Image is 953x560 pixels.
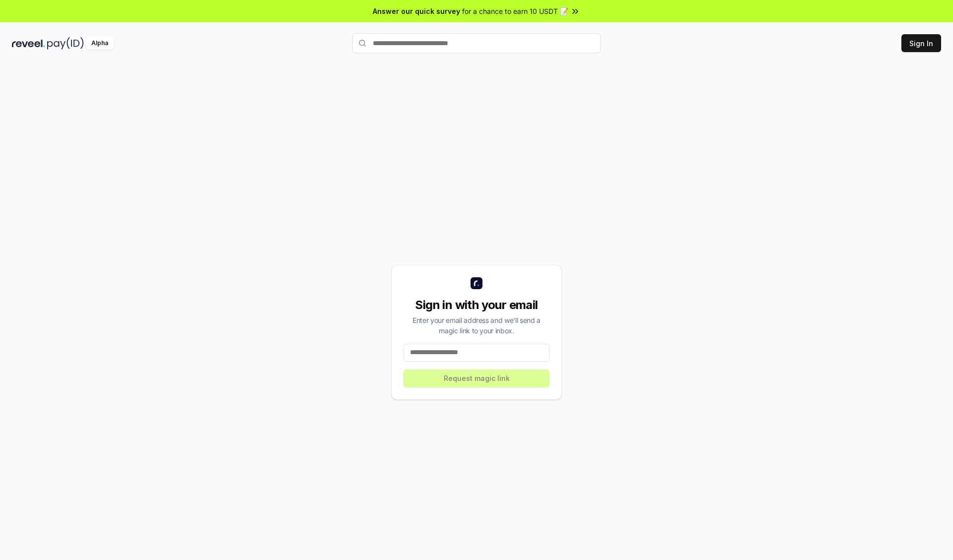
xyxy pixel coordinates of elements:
div: Enter your email address and we’ll send a magic link to your inbox. [404,315,549,336]
img: logo_small [471,277,482,289]
img: reveel_dark [12,37,45,50]
div: Sign in with your email [404,297,549,313]
div: Alpha [86,37,114,50]
span: Answer our quick survey [373,6,460,16]
img: pay_id [47,37,84,50]
button: Sign In [901,34,941,52]
span: for a chance to earn 10 USDT 📝 [462,6,568,16]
